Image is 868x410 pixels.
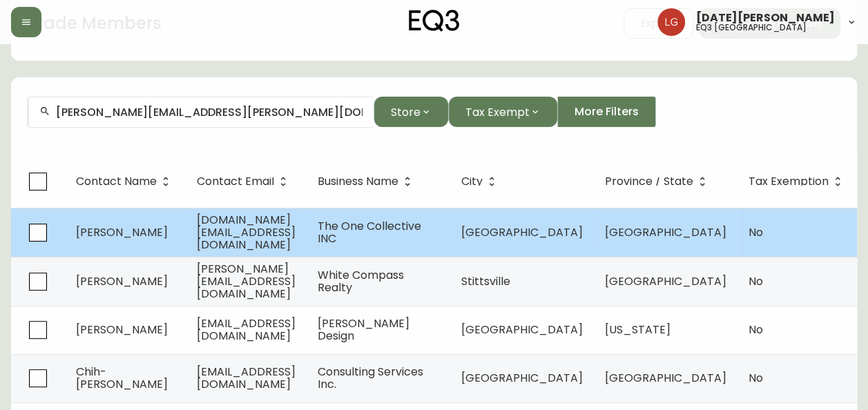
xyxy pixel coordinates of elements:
span: [PERSON_NAME] [76,273,168,289]
img: 2638f148bab13be18035375ceda1d187 [657,8,685,36]
span: Contact Name [76,175,175,188]
span: Tax Exemption [749,175,847,188]
span: City [461,175,501,188]
span: No [749,370,763,386]
span: [GEOGRAPHIC_DATA] [605,273,726,289]
h5: eq3 [GEOGRAPHIC_DATA] [696,23,807,32]
span: [PERSON_NAME] [76,322,168,338]
span: [US_STATE] [605,322,671,338]
span: Contact Email [197,177,274,186]
span: [GEOGRAPHIC_DATA] [461,370,583,386]
span: [GEOGRAPHIC_DATA] [461,224,583,240]
span: Stittsville [461,273,510,289]
span: [PERSON_NAME][EMAIL_ADDRESS][DOMAIN_NAME] [197,261,296,302]
span: Business Name [318,177,398,186]
span: [PERSON_NAME] Design [318,315,409,344]
input: Search [56,106,363,119]
span: Consulting Services Inc. [318,364,423,392]
span: [EMAIL_ADDRESS][DOMAIN_NAME] [197,315,296,344]
span: More Filters [575,104,639,119]
span: Contact Name [76,177,157,186]
button: More Filters [557,97,656,127]
span: Business Name [318,175,416,188]
span: Province / State [605,177,693,186]
span: No [749,273,763,289]
span: Contact Email [197,175,292,188]
img: logo [409,10,460,32]
button: Tax Exempt [448,97,557,127]
span: [GEOGRAPHIC_DATA] [605,370,726,386]
button: Store [374,97,448,127]
span: City [461,177,483,186]
span: [PERSON_NAME] [76,224,168,240]
span: [DOMAIN_NAME][EMAIL_ADDRESS][DOMAIN_NAME] [197,212,296,253]
span: [GEOGRAPHIC_DATA] [461,322,583,338]
span: Store [391,104,421,121]
span: [EMAIL_ADDRESS][DOMAIN_NAME] [197,364,296,392]
span: Chih-[PERSON_NAME] [76,364,168,392]
span: No [749,322,763,338]
span: Tax Exemption [749,177,829,186]
span: [GEOGRAPHIC_DATA] [605,224,726,240]
span: No [749,224,763,240]
span: Province / State [605,175,711,188]
span: White Compass Realty [318,267,404,295]
span: Tax Exempt [465,104,530,121]
span: [DATE][PERSON_NAME] [696,12,835,23]
span: The One Collective INC [318,218,421,246]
